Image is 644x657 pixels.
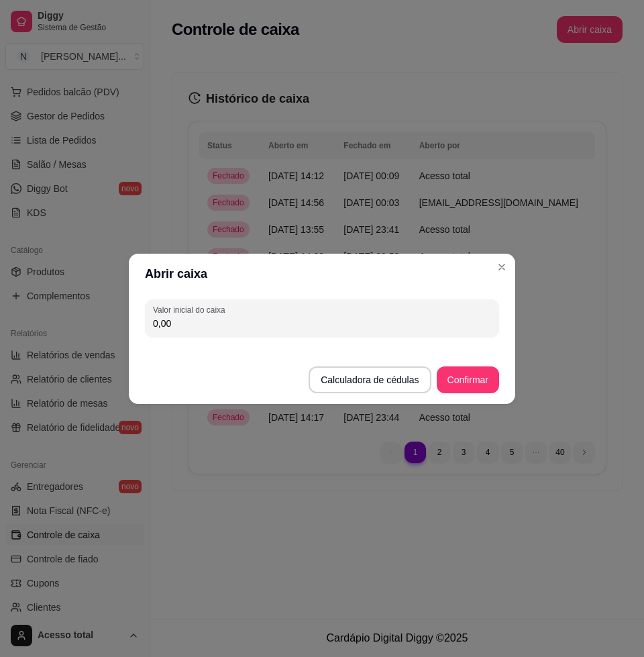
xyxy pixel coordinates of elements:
[153,304,229,315] label: Valor inicial do caixa
[309,366,431,393] button: Calculadora de cédulas
[437,366,499,393] button: Confirmar
[153,317,491,330] input: Valor inicial do caixa
[491,256,513,278] button: Close
[129,254,515,294] header: Abrir caixa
